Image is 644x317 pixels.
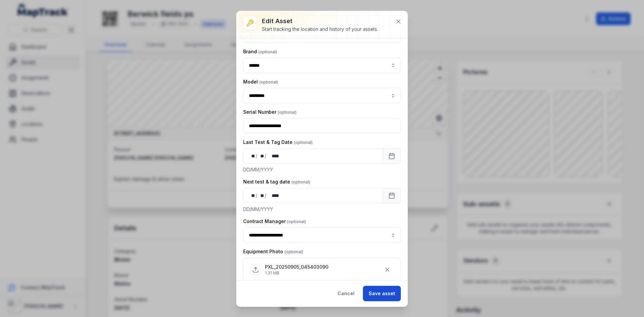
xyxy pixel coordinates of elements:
p: DD/MM/YYYY [243,166,401,173]
div: / [265,192,267,199]
button: Calendar [383,188,401,203]
input: asset-edit:cf[ae11ba15-1579-4ecc-996c-910ebae4e155]-label [243,88,401,103]
p: DD/MM/YYYY [243,206,401,213]
label: Brand [243,48,277,55]
div: / [256,153,258,159]
p: 1.31 MB [265,270,328,276]
label: Model [243,78,278,85]
label: Next test & tag date [243,178,310,185]
h3: Edit asset [262,16,378,26]
div: month, [258,192,265,199]
div: day, [249,153,256,159]
div: year, [267,153,280,159]
p: PXL_20250905_045403090 [265,264,328,270]
div: day, [249,192,256,199]
div: / [256,192,258,199]
label: Contract Manager [243,218,306,225]
input: asset-edit:cf[3efdffd9-f055-49d9-9a65-0e9f08d77abc]-label [243,227,401,243]
button: Calendar [383,148,401,164]
input: asset-edit:cf[95398f92-8612-421e-aded-2a99c5a8da30]-label [243,58,401,73]
button: Save asset [363,286,401,301]
div: year, [267,192,280,199]
div: month, [258,153,265,159]
label: Serial Number [243,109,297,115]
label: Last Test & Tag Date [243,139,313,146]
button: Cancel [332,286,360,301]
div: Start tracking the location and history of your assets. [262,26,378,33]
label: Equipment Photo [243,248,303,255]
div: / [265,153,267,159]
